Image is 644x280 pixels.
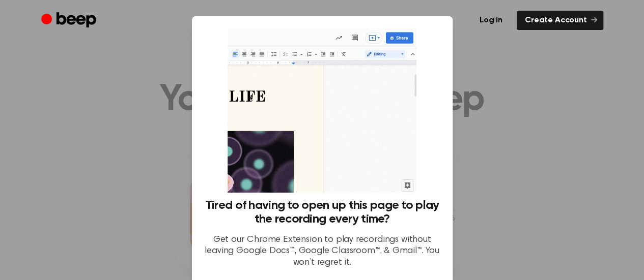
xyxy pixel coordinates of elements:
h3: Tired of having to open up this page to play the recording every time? [204,199,440,226]
a: Create Account [517,11,603,30]
p: Get our Chrome Extension to play recordings without leaving Google Docs™, Google Classroom™, & Gm... [204,234,440,269]
a: Log in [471,11,511,30]
img: Beep extension in action [228,28,416,193]
a: Beep [41,11,99,30]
